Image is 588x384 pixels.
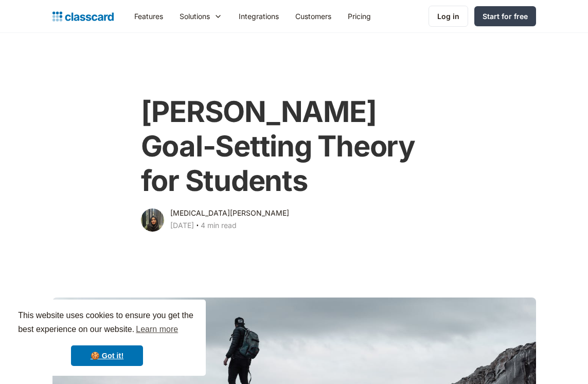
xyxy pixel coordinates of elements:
div: cookieconsent [8,300,206,376]
div: ‧ [194,219,201,234]
a: Integrations [230,5,287,28]
div: Log in [437,11,459,22]
a: Customers [287,5,340,28]
div: 4 min read [201,219,237,232]
div: [DATE] [170,219,194,232]
a: Pricing [340,5,379,28]
a: dismiss cookie message [71,345,143,366]
a: Start for free [474,6,536,26]
div: Solutions [171,5,230,28]
a: home [52,9,114,24]
div: Solutions [180,11,210,22]
a: learn more about cookies [134,322,180,337]
a: Features [126,5,171,28]
a: Log in [429,6,468,27]
div: Start for free [483,11,528,22]
h1: [PERSON_NAME] Goal-Setting Theory for Students [141,95,448,199]
span: This website uses cookies to ensure you get the best experience on our website. [18,309,196,337]
div: [MEDICAL_DATA][PERSON_NAME] [170,207,289,219]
